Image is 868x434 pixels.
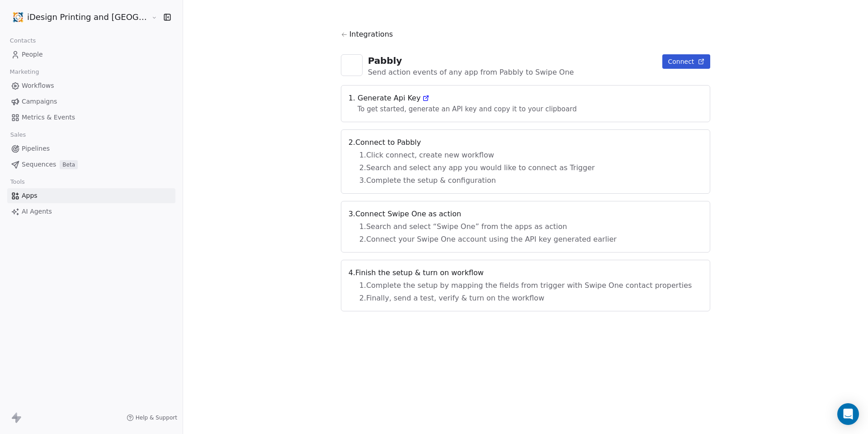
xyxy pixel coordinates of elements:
div: Open Intercom Messenger [837,403,859,425]
a: AI Agents [7,204,175,219]
span: 2 . Finally, send a test, verify & turn on the workflow [359,293,692,304]
span: Campaigns [22,97,57,106]
span: 2 . Connect to Pabbly [349,137,703,148]
a: Apps [7,188,175,203]
span: Marketing [6,65,43,79]
a: Integrations [341,29,711,47]
a: Metrics & Events [7,110,175,125]
span: 1 . Search and select “Swipe One” from the apps as action [359,221,692,232]
a: Campaigns [7,94,175,109]
span: Help & Support [136,414,177,421]
span: Tools [6,175,28,189]
span: Integrations [349,29,393,40]
span: Metrics & Events [22,113,75,122]
span: Sales [6,128,30,142]
a: People [7,47,175,62]
span: 2 . Search and select any app you would like to connect as Trigger [359,162,692,173]
span: To get started, generate an API key and copy it to your clipboard [349,105,586,113]
span: AI Agents [22,207,52,216]
div: Pabbly [368,54,574,67]
button: iDesign Printing and [GEOGRAPHIC_DATA] [11,10,145,25]
span: Beta [60,160,78,169]
span: iDesign Printing and [GEOGRAPHIC_DATA] [27,11,149,23]
span: 1 . Complete the setup by mapping the fields from trigger with Swipe One contact properties [359,280,692,291]
img: pabbly.svg [345,59,358,72]
span: 2 . Connect your Swipe One account using the API key generated earlier [359,234,692,245]
a: Workflows [7,78,175,93]
a: Connect [662,54,710,78]
span: Apps [22,191,38,200]
span: 1 . Click connect, create new workflow [359,150,692,161]
span: Pipelines [22,144,50,153]
img: logo-icon.png [13,12,24,23]
div: Send action events of any app from Pabbly to Swipe One [368,67,574,78]
span: Contacts [6,34,40,48]
span: Workflows [22,81,54,91]
span: People [22,50,43,59]
a: Pipelines [7,141,175,156]
a: Help & Support [127,414,177,421]
a: SequencesBeta [7,157,175,172]
button: Connect [662,54,710,69]
span: Sequences [22,160,56,169]
span: 3 . Complete the setup & configuration [359,175,692,186]
span: 4 . Finish the setup & turn on workflow [349,267,703,278]
span: 3 . Connect Swipe One as action [349,209,703,219]
span: 1. Generate Api Key [349,93,703,104]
